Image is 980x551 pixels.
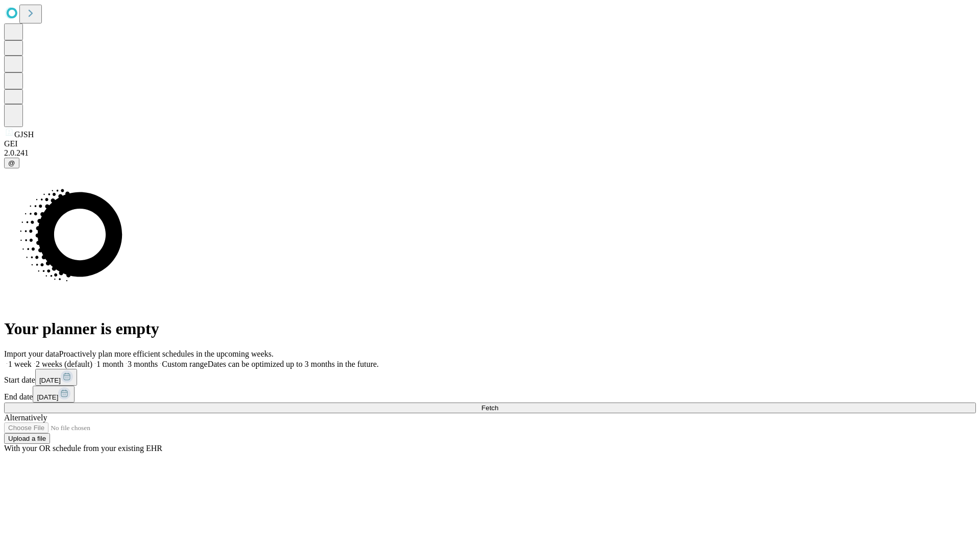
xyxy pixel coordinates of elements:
span: Dates can be optimized up to 3 months in the future. [208,360,379,368]
span: Custom range [162,360,207,368]
button: [DATE] [33,386,75,403]
div: 2.0.241 [4,148,976,158]
div: GEI [4,139,976,148]
div: Start date [4,369,976,386]
button: Fetch [4,403,976,413]
div: End date [4,386,976,403]
span: [DATE] [39,377,61,384]
span: 2 weeks (default) [36,360,92,368]
span: @ [8,159,15,167]
span: 1 month [96,360,124,368]
h1: Your planner is empty [4,319,976,338]
button: [DATE] [35,369,77,386]
span: 3 months [128,360,158,368]
button: Upload a file [4,433,50,444]
span: With your OR schedule from your existing EHR [4,444,162,453]
span: Proactively plan more efficient schedules in the upcoming weeks. [59,349,274,358]
span: Alternatively [4,413,47,422]
button: @ [4,158,19,168]
span: 1 week [8,360,32,368]
span: GJSH [14,130,34,139]
span: Import your data [4,349,59,358]
span: [DATE] [37,393,58,401]
span: Fetch [481,404,498,412]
